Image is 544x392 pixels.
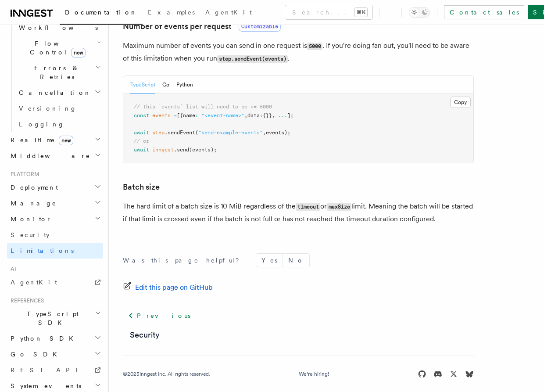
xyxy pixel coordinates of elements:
[283,254,309,267] button: No
[15,64,95,81] span: Errors & Retries
[123,181,160,193] a: Batch size
[15,36,103,60] button: Flow Controlnew
[263,129,266,136] span: ,
[123,200,474,225] p: The hard limit of a batch size is 10 MiB regardless of the or limit. Meaning the batch will be st...
[177,112,195,119] span: [{name
[11,231,50,238] span: Security
[200,3,257,24] a: AgentKit
[195,129,198,136] span: (
[19,121,64,128] span: Logging
[266,129,290,136] span: events);
[7,350,62,359] span: Go SDK
[195,112,198,119] span: :
[11,247,74,254] span: Limitations
[134,147,149,153] span: await
[134,129,149,136] span: await
[123,256,245,265] p: Was this page helpful?
[7,381,81,390] span: System events
[11,367,85,374] span: REST API
[59,136,73,145] span: new
[7,151,90,160] span: Middleware
[296,203,320,211] code: timeout
[260,112,263,119] span: :
[143,3,200,24] a: Examples
[152,129,165,136] span: step
[7,227,103,243] a: Security
[256,254,283,267] button: Yes
[135,281,213,294] span: Edit this page on GitHub
[174,147,189,153] span: .send
[205,9,252,16] span: AgentKit
[272,112,275,119] span: ,
[7,195,103,211] button: Manage
[7,274,103,290] a: AgentKit
[263,112,272,119] span: {}}
[123,40,474,65] p: Maximum number of events you can send in one request is . If you're doing fan out, you'll need to...
[148,9,195,16] span: Examples
[71,48,86,58] span: new
[11,279,57,286] span: AgentKit
[7,266,16,273] span: AI
[152,112,171,119] span: events
[287,112,293,119] span: ];
[7,183,58,192] span: Deployment
[7,180,103,195] button: Deployment
[444,5,524,19] a: Contact sales
[7,243,103,259] a: Limitations
[174,112,177,119] span: =
[7,331,103,346] button: Python SDK
[123,370,210,378] div: © 2025 Inngest Inc. All rights reserved.
[134,112,149,119] span: const
[130,76,155,94] button: TypeScript
[7,215,52,223] span: Monitor
[123,281,213,294] a: Edit this page on GitHub
[7,199,57,208] span: Manage
[7,362,103,378] a: REST API
[7,334,79,343] span: Python SDK
[165,129,195,136] span: .sendEvent
[7,346,103,362] button: Go SDK
[15,60,103,85] button: Errors & Retries
[134,138,149,144] span: // or
[7,132,103,148] button: Realtimenew
[162,76,169,94] button: Go
[7,297,44,304] span: References
[299,370,329,378] a: We're hiring!
[7,306,103,331] button: TypeScript SDK
[130,329,160,341] a: Security
[15,101,103,116] a: Versioning
[7,309,95,327] span: TypeScript SDK
[201,112,244,119] span: "<event-name>"
[60,3,143,25] a: Documentation
[134,104,272,110] span: // this `events` list will need to be <= 5000
[217,55,288,63] code: step.sendEvent(events)
[247,112,260,119] span: data
[409,7,430,18] button: Toggle dark mode
[7,148,103,164] button: Middleware
[307,43,322,50] code: 5000
[7,171,39,178] span: Platform
[327,203,351,211] code: maxSize
[123,20,281,32] a: Number of events per requestCustomizable
[15,116,103,132] a: Logging
[7,136,73,144] span: Realtime
[244,112,247,119] span: ,
[285,5,372,19] button: Search...⌘K
[19,105,77,112] span: Versioning
[123,308,195,324] a: Previous
[450,97,471,108] button: Copy
[15,39,97,57] span: Flow Control
[7,211,103,227] button: Monitor
[15,85,103,101] button: Cancellation
[355,8,367,17] kbd: ⌘K
[152,147,174,153] span: inngest
[65,9,137,16] span: Documentation
[198,129,263,136] span: "send-example-events"
[176,76,193,94] button: Python
[278,112,287,119] span: ...
[189,147,217,153] span: (events);
[239,21,281,32] span: Customizable
[15,88,91,97] span: Cancellation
